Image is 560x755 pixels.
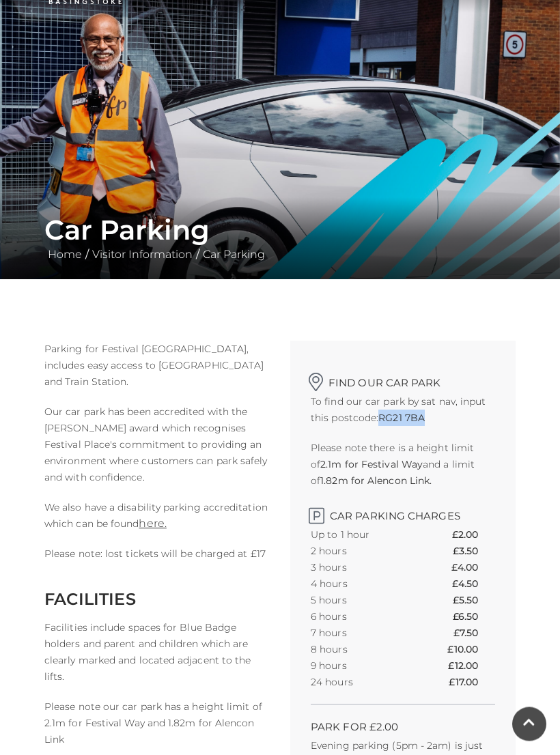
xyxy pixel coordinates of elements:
h2: PARK FOR £2.00 [311,721,495,734]
a: here. [139,517,166,530]
th: 5 hours [311,593,412,609]
a: Car Parking [199,248,268,261]
p: Please note our car park has a height limit of 2.1m for Festival Way and 1.82m for Alencon Link [44,699,270,748]
p: Facilities include spaces for Blue Badge holders and parent and children which are clearly marked... [44,620,270,685]
p: Please note: lost tickets will be charged at £17 [44,546,270,562]
th: 24 hours [311,674,412,691]
p: Please note there is a height limit of and a limit of [311,440,495,489]
th: 7 hours [311,625,412,642]
th: £4.00 [451,560,495,576]
th: Up to 1 hour [311,527,412,543]
th: £10.00 [447,642,495,658]
h2: Car Parking Charges [311,503,495,523]
th: 3 hours [311,560,412,576]
th: £2.00 [452,527,495,543]
a: Home [44,248,85,261]
p: Our car park has been accredited with the [PERSON_NAME] award which recognises Festival Place's c... [44,404,270,486]
span: Parking for Festival [GEOGRAPHIC_DATA], includes easy access to [GEOGRAPHIC_DATA] and Train Station. [44,343,264,388]
th: 4 hours [311,576,412,593]
a: Visitor Information [89,248,196,261]
strong: 1.82m for Alencon Link. [320,475,432,487]
p: To find our car park by sat nav, input this postcode: [311,394,495,427]
h2: FACILITIES [44,590,270,610]
th: £4.50 [452,576,495,593]
p: We also have a disability parking accreditation which can be found [44,500,270,532]
div: / / [34,214,526,263]
th: £3.50 [453,543,495,560]
th: £7.50 [453,625,495,642]
h1: Car Parking [44,214,516,247]
strong: RG21 7BA [378,412,425,425]
th: £6.50 [453,609,495,625]
th: £12.00 [448,658,495,674]
h2: Find our car park [311,369,495,390]
th: £17.00 [449,674,495,691]
strong: 2.1m for Festival Way [320,459,423,471]
th: 9 hours [311,658,412,674]
th: 6 hours [311,609,412,625]
th: 8 hours [311,642,412,658]
th: 2 hours [311,543,412,560]
th: £5.50 [453,593,495,609]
